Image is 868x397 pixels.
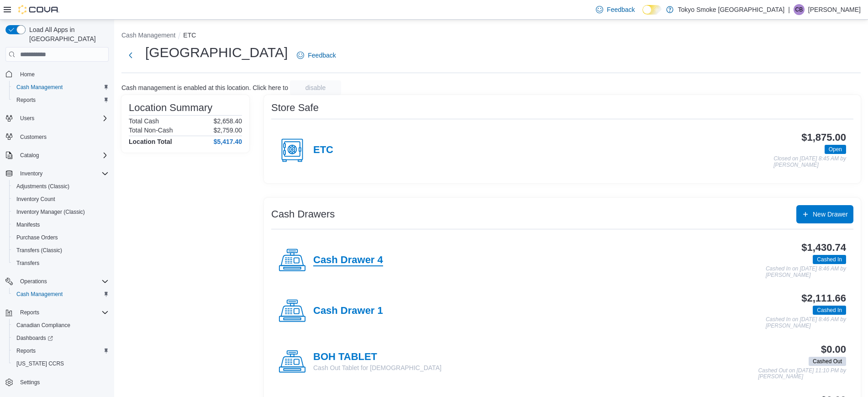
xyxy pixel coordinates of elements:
a: Customers [16,132,50,143]
span: Cashed In [817,306,842,314]
p: Cash Out Tablet for [DEMOGRAPHIC_DATA] [313,363,442,372]
p: Cashed In on [DATE] 8:46 AM by [PERSON_NAME] [766,266,846,278]
span: Adjustments (Classic) [16,183,69,190]
button: Home [2,67,112,80]
span: Canadian Compliance [13,320,109,331]
span: Dashboards [13,333,109,344]
nav: An example of EuiBreadcrumbs [121,31,861,42]
span: Cash Management [13,82,109,93]
a: Inventory Count [13,194,59,205]
span: Cashed In [817,255,842,264]
span: Inventory Count [13,194,109,205]
span: Home [16,68,109,79]
button: Canadian Compliance [9,319,112,332]
button: Manifests [9,218,112,231]
p: Cash management is enabled at this location. Click here to [121,84,288,91]
span: Transfers (Classic) [13,245,109,256]
span: Canadian Compliance [16,322,70,329]
span: Inventory Count [16,196,55,203]
a: Reports [13,345,39,356]
button: Reports [9,344,112,357]
span: Operations [20,278,47,285]
span: CB [795,4,803,15]
span: disable [305,83,326,92]
span: Cashed In [813,306,846,315]
span: Reports [13,345,109,356]
span: Load All Apps in [GEOGRAPHIC_DATA] [26,25,109,43]
button: disable [290,80,341,95]
span: Reports [16,347,36,355]
p: $2,759.00 [214,127,242,134]
a: Cash Management [13,289,66,300]
span: Feedback [607,5,635,14]
p: Cashed In on [DATE] 8:46 AM by [PERSON_NAME] [766,317,846,329]
span: Manifests [16,221,40,228]
button: Cash Management [121,32,175,39]
button: Customers [2,130,112,143]
span: Users [20,115,34,122]
h4: BOH TABLET [313,351,442,363]
a: Inventory Manager (Classic) [13,206,89,217]
button: ETC [183,32,196,39]
span: Cashed In [813,255,846,264]
span: Catalog [16,150,109,161]
span: Customers [20,133,47,141]
h4: Cash Drawer 1 [313,305,383,317]
h3: Cash Drawers [271,209,335,220]
span: Open [829,145,842,154]
h4: Cash Drawer 4 [313,254,383,266]
button: Users [16,113,38,124]
button: Inventory [2,167,112,180]
button: Reports [9,94,112,106]
span: Reports [16,307,109,318]
span: Purchase Orders [16,234,58,241]
a: Cash Management [13,82,66,93]
a: Adjustments (Classic) [13,181,73,192]
p: | [788,4,790,15]
span: Dashboards [16,334,53,342]
a: Transfers [13,258,43,269]
img: Cova [18,5,59,14]
h6: Total Cash [129,117,159,125]
span: New Drawer [813,210,848,219]
h4: $5,417.40 [214,138,242,145]
span: Settings [16,376,109,388]
span: Inventory [16,168,109,179]
div: Codi Baechler [794,4,805,15]
span: Inventory [20,170,42,177]
span: Purchase Orders [13,232,109,243]
a: [US_STATE] CCRS [13,358,68,369]
span: Transfers (Classic) [16,247,62,254]
span: Transfers [16,259,39,267]
button: Catalog [2,149,112,162]
span: Users [16,113,109,124]
span: Cash Management [13,289,109,300]
a: Manifests [13,219,43,230]
button: Inventory [16,168,46,179]
span: Manifests [13,219,109,230]
a: Transfers (Classic) [13,245,66,256]
button: Operations [2,275,112,288]
button: Operations [16,276,51,287]
span: Inventory Manager (Classic) [13,206,109,217]
button: Transfers (Classic) [9,244,112,257]
span: Home [20,71,35,78]
a: Dashboards [13,333,57,344]
a: Dashboards [9,332,112,344]
p: Closed on [DATE] 8:45 AM by [PERSON_NAME] [773,156,846,168]
span: Reports [16,96,36,104]
p: Cashed Out on [DATE] 11:10 PM by [PERSON_NAME] [758,368,846,380]
a: Feedback [592,0,638,19]
span: Washington CCRS [13,358,109,369]
input: Dark Mode [642,5,662,15]
button: Cash Management [9,81,112,94]
a: Canadian Compliance [13,320,74,331]
span: Inventory Manager (Classic) [16,208,85,216]
button: Inventory Count [9,193,112,206]
span: Cashed Out [809,357,846,366]
a: Feedback [293,46,339,64]
a: Home [16,69,38,80]
button: Adjustments (Classic) [9,180,112,193]
button: Transfers [9,257,112,270]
